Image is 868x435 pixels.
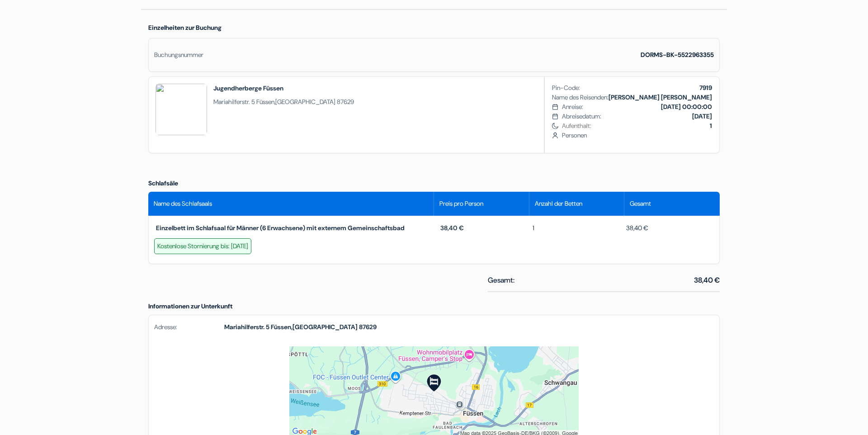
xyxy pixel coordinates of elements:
[292,323,358,331] span: [GEOGRAPHIC_DATA]
[156,224,405,232] span: Einzelbett im Schlafsaal für Männer (6 Erwachsene) mit externem Gemeinschaftsbad
[710,122,712,130] b: 1
[224,323,269,331] span: Mariahilferstr. 5
[213,97,354,107] span: ,
[213,84,354,93] h2: Jugendherberge Füssen
[224,322,377,332] strong: ,
[148,302,232,310] span: Informationen zur Unterkunft
[154,50,203,60] div: Buchungsnummer
[621,223,648,233] span: 38,40 €
[552,83,580,93] span: Pin-Code:
[337,98,354,106] span: 87629
[562,131,712,140] span: Personen
[562,102,583,112] span: Anreise:
[562,121,712,131] span: Aufenthalt:
[213,98,255,106] span: Mariahilferstr. 5
[148,179,178,187] span: Schlafsäle
[630,199,651,208] span: Gesamt
[641,51,714,59] strong: DORMS-BK-5522963355
[488,275,514,286] span: Gesamt:
[439,199,483,208] span: Preis pro Person
[148,24,222,32] span: Einzelheiten zur Buchung
[699,84,712,92] b: 7919
[527,223,534,233] span: 1
[692,112,712,120] b: [DATE]
[154,238,251,254] div: Kostenlose Stornierung bis: [DATE]
[359,323,377,331] span: 87629
[271,323,291,331] span: Füssen
[552,93,609,102] span: Name des Reisenden:
[256,98,274,106] span: Füssen
[609,93,712,101] b: [PERSON_NAME] [PERSON_NAME]
[562,112,601,121] span: Abreisedatum:
[156,84,207,135] img: VDIMMg47DzRWaQdl
[535,199,582,208] span: Anzahl der Betten
[694,275,720,286] span: 38,40 €
[154,322,224,332] span: Adresse:
[661,103,712,111] b: [DATE] 00:00:00
[154,199,212,208] span: Name des Schlafsaals
[440,224,464,232] span: 38,40 €
[275,98,335,106] span: [GEOGRAPHIC_DATA]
